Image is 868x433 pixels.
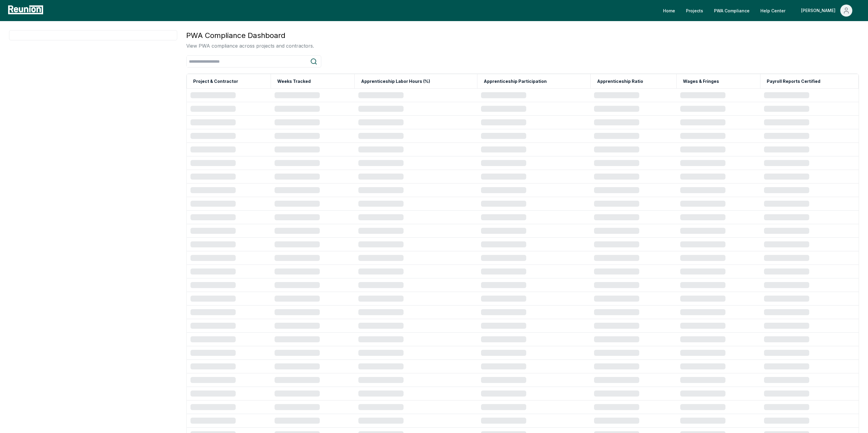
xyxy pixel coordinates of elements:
[483,75,548,87] button: Apprenticeship Participation
[186,30,314,41] h3: PWA Compliance Dashboard
[596,75,644,87] button: Apprenticeship Ratio
[801,5,838,17] div: [PERSON_NAME]
[192,75,239,87] button: Project & Contractor
[658,5,862,17] nav: Main
[756,5,790,17] a: Help Center
[658,5,680,17] a: Home
[796,5,857,17] button: [PERSON_NAME]
[186,42,314,49] p: View PWA compliance across projects and contractors.
[682,75,720,87] button: Wages & Fringes
[360,75,431,87] button: Apprenticeship Labor Hours (%)
[766,75,822,87] button: Payroll Reports Certified
[709,5,754,17] a: PWA Compliance
[276,75,312,87] button: Weeks Tracked
[681,5,708,17] a: Projects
